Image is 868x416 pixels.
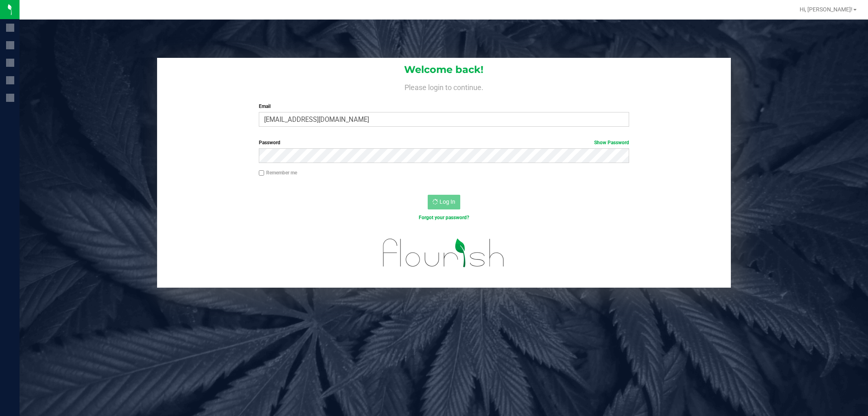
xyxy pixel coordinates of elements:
button: Log In [428,195,460,209]
span: Hi, [PERSON_NAME]! [800,6,853,13]
a: Forgot your password? [419,215,469,220]
a: Show Password [594,140,629,145]
h1: Welcome back! [157,64,731,75]
img: flourish_logo.svg [372,230,516,276]
input: Remember me [259,170,265,176]
span: Password [259,140,280,145]
label: Remember me [259,169,297,176]
label: Email [259,103,629,110]
span: Log In [439,198,455,205]
h4: Please login to continue. [157,81,731,91]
